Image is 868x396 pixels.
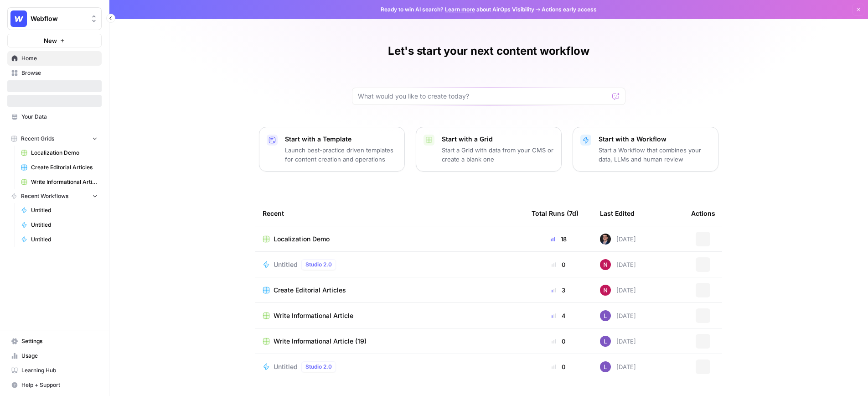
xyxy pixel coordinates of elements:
p: Launch best-practice driven templates for content creation and operations [285,146,397,164]
div: Recent [263,201,517,226]
div: 3 [532,286,585,295]
a: Localization Demo [263,234,517,244]
a: Learn more [445,6,475,13]
div: 0 [532,260,585,269]
a: Settings [7,334,102,349]
div: 18 [532,234,585,244]
span: Write Informational Article [31,178,98,186]
button: Workspace: Webflow [7,7,102,30]
span: Settings [21,337,98,345]
button: Start with a TemplateLaunch best-practice driven templates for content creation and operations [259,127,405,172]
img: Webflow Logo [10,10,27,27]
img: 809rsgs8fojgkhnibtwc28oh1nli [600,259,611,270]
span: Localization Demo [31,149,98,157]
img: ldmwv53b2lcy2toudj0k1c5n5o6j [600,234,611,245]
span: Untitled [31,206,98,214]
span: Create Editorial Articles [274,286,346,295]
div: Actions [691,201,715,226]
div: [DATE] [600,285,636,296]
div: Total Runs (7d) [532,201,579,226]
a: UntitledStudio 2.0 [263,361,517,372]
p: Start with a Grid [442,135,554,144]
span: Write Informational Article [274,311,353,320]
span: Localization Demo [274,234,330,244]
span: Untitled [274,362,298,371]
span: Ready to win AI search? about AirOps Visibility [381,5,534,14]
div: [DATE] [600,259,636,270]
button: New [7,34,102,47]
p: Start a Grid with data from your CMS or create a blank one [442,146,554,164]
span: Learning Hub [21,366,98,375]
p: Start a Workflow that combines your data, LLMs and human review [599,146,711,164]
button: Start with a WorkflowStart a Workflow that combines your data, LLMs and human review [573,127,718,172]
span: Create Editorial Articles [31,163,98,172]
a: Write Informational Article (19) [263,337,517,346]
span: Your Data [21,113,98,121]
input: What would you like to create today? [358,92,609,101]
a: Untitled [17,232,102,247]
span: Home [21,54,98,63]
span: Actions early access [542,5,597,14]
span: Usage [21,352,98,360]
a: Create Editorial Articles [263,286,517,295]
a: Create Editorial Articles [17,160,102,175]
a: Browse [7,66,102,80]
div: [DATE] [600,234,636,245]
img: 809rsgs8fojgkhnibtwc28oh1nli [600,285,611,296]
div: [DATE] [600,361,636,372]
div: [DATE] [600,310,636,321]
span: Studio 2.0 [305,363,332,371]
a: Localization Demo [17,146,102,160]
button: Recent Grids [7,132,102,146]
a: UntitledStudio 2.0 [263,259,517,270]
a: Your Data [7,109,102,124]
p: Start with a Template [285,135,397,144]
button: Help + Support [7,378,102,392]
a: Write Informational Article [263,311,517,320]
span: New [44,36,57,45]
a: Untitled [17,218,102,232]
h1: Let's start your next content workflow [388,44,589,58]
span: Write Informational Article (19) [274,337,367,346]
a: Untitled [17,203,102,218]
span: Untitled [274,260,298,269]
img: rn7sh892ioif0lo51687sih9ndqw [600,336,611,347]
button: Recent Workflows [7,189,102,203]
span: Help + Support [21,381,98,389]
div: 4 [532,311,585,320]
div: Last Edited [600,201,635,226]
a: Learning Hub [7,363,102,378]
span: Untitled [31,221,98,229]
div: 0 [532,337,585,346]
span: Studio 2.0 [305,261,332,269]
a: Home [7,51,102,66]
button: Start with a GridStart a Grid with data from your CMS or create a blank one [416,127,562,172]
img: rn7sh892ioif0lo51687sih9ndqw [600,361,611,372]
div: 0 [532,362,585,371]
span: Browse [21,69,98,77]
p: Start with a Workflow [599,135,711,144]
span: Recent Workflows [21,192,68,200]
a: Usage [7,349,102,363]
span: Webflow [31,14,86,23]
div: [DATE] [600,336,636,347]
span: Untitled [31,235,98,244]
a: Write Informational Article [17,175,102,189]
span: Recent Grids [21,135,54,143]
img: rn7sh892ioif0lo51687sih9ndqw [600,310,611,321]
